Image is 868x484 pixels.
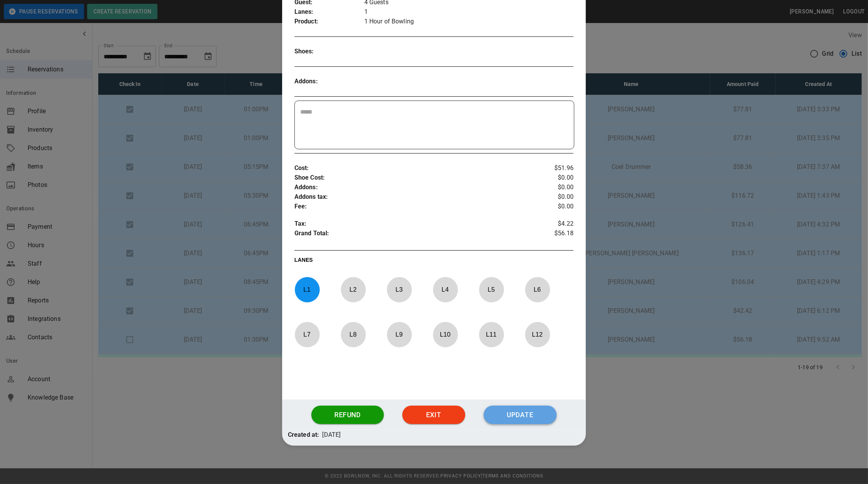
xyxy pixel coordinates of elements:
p: Shoes : [294,47,364,56]
p: LANES [294,256,574,267]
p: $4.22 [527,219,574,229]
button: Refund [311,406,384,424]
p: L 8 [341,325,366,344]
p: Cost : [294,164,527,173]
p: $56.18 [527,229,574,240]
p: Addons : [294,183,527,192]
p: L 12 [525,325,550,344]
p: Grand Total : [294,229,527,240]
button: Update [484,406,557,424]
p: $0.00 [527,173,574,183]
p: L 7 [294,325,320,344]
p: Addons : [294,77,364,86]
p: $0.00 [527,192,574,202]
p: Product : [294,17,364,26]
p: L 2 [341,281,366,299]
p: Lanes : [294,7,364,17]
p: Shoe Cost : [294,173,527,183]
p: 1 Hour of Bowling [364,17,574,26]
p: $0.00 [527,183,574,192]
p: L 6 [525,281,550,299]
p: L 9 [387,325,412,344]
p: L 4 [433,281,458,299]
p: L 11 [479,325,504,344]
p: Tax : [294,219,527,229]
p: Created at: [288,430,319,440]
p: L 10 [433,325,458,344]
p: L 1 [294,281,320,299]
p: L 3 [387,281,412,299]
p: Addons tax : [294,192,527,202]
p: [DATE] [322,430,341,440]
p: $0.00 [527,202,574,211]
p: 1 [364,7,574,17]
button: Exit [402,406,465,424]
p: Fee : [294,202,527,211]
p: $51.96 [527,164,574,173]
p: L 5 [479,281,504,299]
